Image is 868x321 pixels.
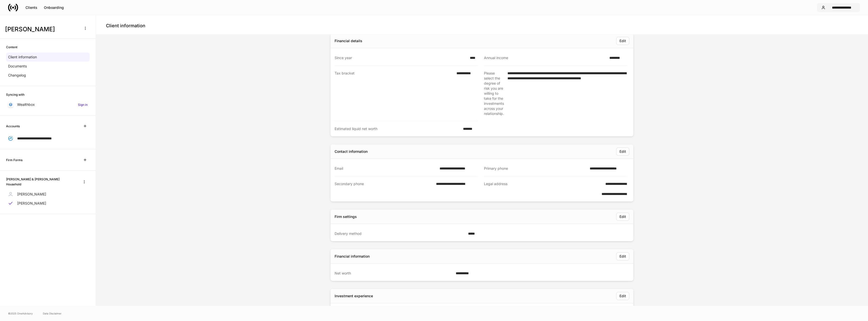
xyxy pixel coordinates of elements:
a: Data Disclaimer [43,311,62,315]
div: Secondary phone [335,181,433,196]
button: Edit [616,37,629,45]
a: WealthboxSign in [6,100,90,109]
div: Financial details [335,38,362,43]
p: Client information [8,55,37,60]
h6: Accounts [6,124,20,129]
a: [PERSON_NAME] [6,190,90,199]
span: © 2025 OneAdvisory [8,311,33,315]
div: Contact information [335,149,368,154]
div: Financial information [335,254,370,259]
button: Clients [22,4,41,12]
button: Edit [616,147,629,156]
div: Edit [619,294,626,298]
div: Investment experience [335,293,373,299]
h6: [PERSON_NAME] & [PERSON_NAME] Household [6,177,75,186]
h6: Content [6,45,17,50]
div: Edit [619,255,626,258]
button: Edit [616,213,629,221]
h6: Syncing with [6,92,24,97]
h6: Firm Forms [6,158,22,162]
div: Primary phone [484,166,587,171]
div: Annual income [484,55,606,60]
div: Since year [335,55,467,60]
button: Edit [616,292,629,300]
div: Onboarding [44,6,64,9]
div: Firm settings [335,214,357,219]
div: Net worth [335,271,453,276]
a: [PERSON_NAME] [6,199,90,208]
div: Email [335,166,437,171]
h6: Sign in [78,102,88,107]
div: Delivery method [335,231,465,236]
p: [PERSON_NAME] [17,201,46,206]
div: Edit [619,39,626,43]
div: Tax bracket [335,71,453,116]
p: [PERSON_NAME] [17,192,46,197]
div: Please select the degree of risk you are willing to take for the investments across your relation... [484,71,504,116]
p: Changelog [8,73,26,78]
h4: Client information [106,23,145,29]
div: Edit [619,150,626,153]
div: Legal address [484,181,589,196]
div: Clients [25,6,37,9]
p: Documents [8,64,27,69]
div: Edit [619,215,626,218]
p: Wealthbox [17,102,35,107]
a: Client information [6,53,90,62]
button: Edit [616,252,629,260]
a: Documents [6,62,90,71]
a: Changelog [6,71,90,80]
h3: [PERSON_NAME] [5,25,78,33]
button: Onboarding [41,4,67,12]
div: Estimated liquid net worth [335,126,460,131]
